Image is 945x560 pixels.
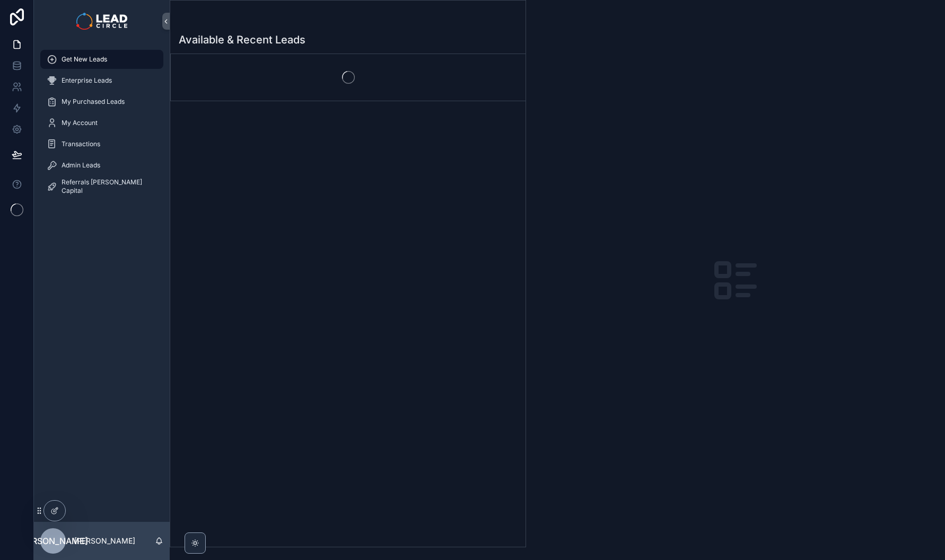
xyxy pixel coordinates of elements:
[74,536,135,546] p: [PERSON_NAME]
[40,92,163,111] a: My Purchased Leads
[62,178,153,195] span: Referrals [PERSON_NAME] Capital
[40,156,163,175] a: Admin Leads
[76,13,127,30] img: App logo
[62,140,100,148] span: Transactions
[40,71,163,90] a: Enterprise Leads
[40,135,163,154] a: Transactions
[40,113,163,132] a: My Account
[62,55,107,64] span: Get New Leads
[18,535,88,547] span: [PERSON_NAME]
[34,42,170,210] div: scrollable content
[40,177,163,196] a: Referrals [PERSON_NAME] Capital
[179,32,305,47] h1: Available & Recent Leads
[62,76,112,85] span: Enterprise Leads
[62,97,125,106] span: My Purchased Leads
[40,50,163,69] a: Get New Leads
[62,119,98,127] span: My Account
[62,161,100,170] span: Admin Leads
